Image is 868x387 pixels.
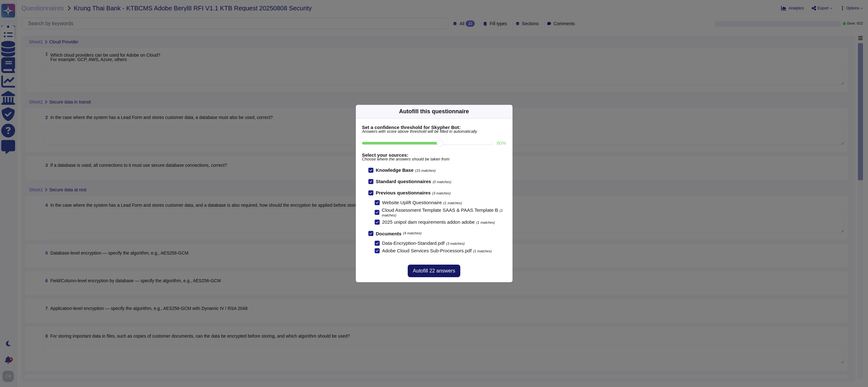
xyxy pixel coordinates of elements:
span: Data-Encryption-Standard.pdf [382,240,445,246]
button: Autofill 22 answers [408,265,460,277]
span: (3 matches) [446,242,465,245]
b: Documents [376,231,402,236]
span: (1 matches) [473,249,492,253]
span: Adobe Cloud Services Sub-Processors.pdf [382,248,472,253]
b: Set a confidence threshold for Skypher Bot: [362,125,506,130]
span: Cloud Assessment Template SAAS & PAAS Template B [382,207,498,213]
span: (15 matches) [415,169,436,172]
span: (3 matches) [432,191,451,195]
div: Autofill this questionnaire [399,107,469,116]
span: Choose where the answers should be taken from [362,157,506,161]
span: (1 matches) [476,221,495,224]
span: Autofill 22 answers [413,268,455,273]
b: Standard questionnaires [376,179,431,184]
b: Previous questionnaires [376,190,431,195]
span: (4 matches) [403,232,422,235]
span: (1 matches) [443,201,462,205]
span: Answers with score above threshold will be filled in automatically [362,130,506,134]
span: 2025 unipol dam requirements addon adobe [382,219,475,225]
span: (1 matches) [382,209,503,217]
b: Select your sources: [362,153,506,157]
span: Website Uplift Questionnaire [382,200,442,205]
span: (0 matches) [433,180,451,184]
b: Knowledge Base [376,167,414,173]
label: 80 % [496,141,506,145]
